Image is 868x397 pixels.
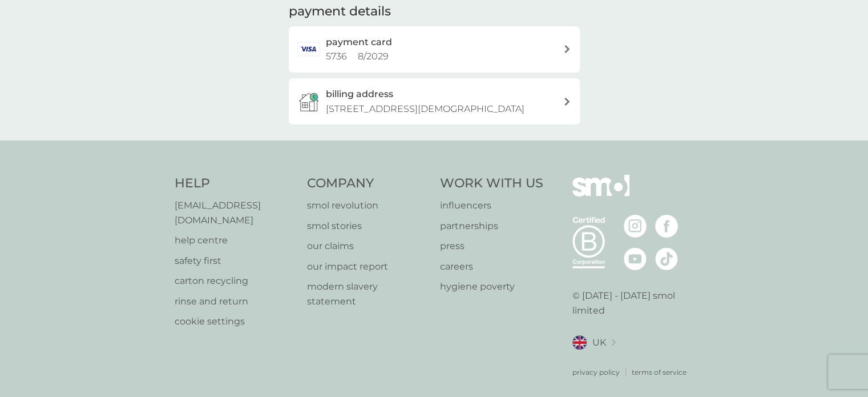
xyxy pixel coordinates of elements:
[572,335,587,350] img: UK flag
[655,215,678,238] img: visit the smol Facebook page
[175,175,296,193] h4: Help
[326,102,524,117] p: [STREET_ADDRESS][DEMOGRAPHIC_DATA]
[307,279,429,308] a: modern slavery statement
[326,35,392,50] h2: payment card
[440,279,543,294] a: hygiene poverty
[289,3,391,21] h2: payment details
[624,247,647,270] img: visit the smol Youtube page
[624,215,647,238] img: visit the smol Instagram page
[440,259,543,274] a: careers
[307,198,429,213] a: smol revolution
[440,175,543,193] h4: Work With Us
[307,175,429,193] h4: Company
[612,339,615,346] img: select a new location
[572,175,629,214] img: smol
[175,233,296,248] a: help centre
[307,259,429,274] a: our impact report
[175,274,296,288] a: carton recycling
[358,51,389,62] span: 8 / 2029
[175,294,296,309] a: rinse and return
[175,198,296,227] a: [EMAIL_ADDRESS][DOMAIN_NAME]
[572,367,620,378] a: privacy policy
[440,219,543,234] a: partnerships
[289,26,580,73] a: payment card5736 8/2029
[175,254,296,268] a: safety first
[655,247,678,270] img: visit the smol Tiktok page
[440,198,543,213] a: influencers
[592,335,606,350] span: UK
[289,78,580,125] button: billing address[STREET_ADDRESS][DEMOGRAPHIC_DATA]
[326,51,347,62] span: 5736
[326,87,393,102] h3: billing address
[307,219,429,234] a: smol stories
[572,288,694,318] p: © [DATE] - [DATE] smol limited
[440,239,543,254] a: press
[175,314,296,329] a: cookie settings
[632,367,687,378] a: terms of service
[307,239,429,254] a: our claims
